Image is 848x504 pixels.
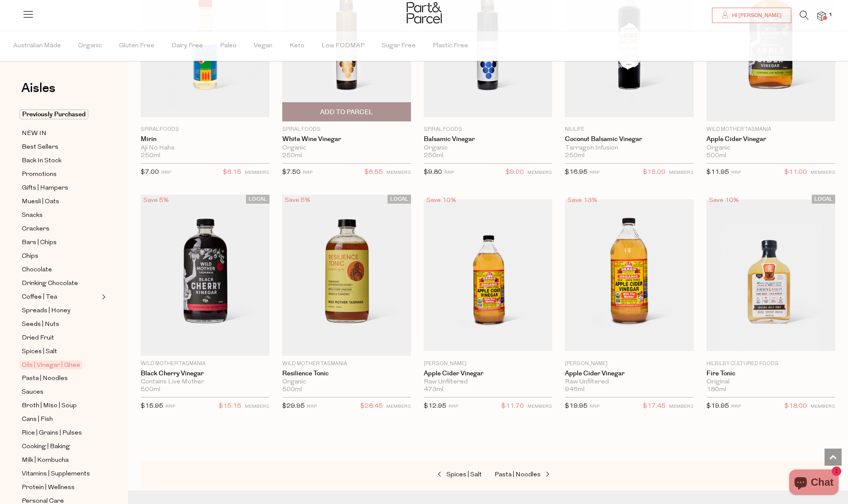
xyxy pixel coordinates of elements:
span: Add To Parcel [320,108,373,117]
a: Rice | Grains | Pulses [22,428,99,438]
p: [PERSON_NAME] [565,360,694,368]
p: Wild Mother Tasmania [282,360,411,368]
p: Niulife [565,126,694,133]
a: Milk | Kombucha [22,455,99,466]
span: $15.15 [219,401,241,412]
div: Tarragon Infusion [565,144,694,152]
a: Crackers [22,224,99,234]
span: Plastic Free [433,31,468,61]
span: $28.45 [360,401,383,412]
img: Apple Cider Vinegar [565,199,694,351]
span: Paleo [220,31,237,61]
div: Organic [282,378,411,386]
span: Broth | Miso | Soup [22,401,77,411]
span: Snacks [22,210,43,221]
span: 500ml [141,386,160,394]
span: 250ml [424,152,443,160]
span: Oils | Vinegar | Ghee [20,360,82,369]
small: RRP [444,170,454,175]
div: Contains Live Mother [141,378,269,386]
p: [PERSON_NAME] [424,360,553,368]
p: Spiral Foods [424,126,553,133]
span: LOCAL [388,195,411,204]
span: Previously Purchased [20,109,88,119]
a: Apple Cider Vinegar [424,370,553,377]
span: $18.00 [784,401,807,412]
span: Dried Fruit [22,333,54,343]
small: MEMBERS [386,170,411,175]
div: Save 10% [706,195,741,206]
a: Black Cherry Vinegar [141,370,269,377]
a: Cans | Fish [22,414,99,425]
span: Dairy Free [171,31,203,61]
small: RRP [165,404,175,409]
span: NEW IN [22,129,46,139]
span: Promotions [22,170,57,180]
span: $11.95 [706,169,729,176]
span: 250ml [282,152,302,160]
div: Raw Unfiltered [424,378,553,386]
img: Fire Tonic [706,199,835,351]
button: Expand/Collapse Coffee | Tea [100,292,106,302]
small: MEMBERS [527,404,552,409]
small: MEMBERS [669,170,694,175]
p: Wild Mother Tasmania [141,360,269,368]
span: Muesli | Oats [22,197,59,207]
a: Balsamic Vinegar [424,135,553,143]
a: Coconut Balsamic Vinegar [565,135,694,143]
a: Aisles [21,82,55,103]
span: Coffee | Tea [22,292,57,302]
a: Vitamins | Supplements [22,469,99,479]
img: Apple Cider Vinegar [424,199,553,351]
a: Apple Cider Vinegar [706,135,835,143]
span: 250ml [565,152,585,160]
div: Raw Unfiltered [565,378,694,386]
small: MEMBERS [245,404,269,409]
span: Drinking Chocolate [22,279,78,289]
a: Fire Tonic [706,370,835,377]
a: NEW IN [22,128,99,139]
a: 1 [817,12,826,20]
span: Aisles [21,79,55,98]
div: Organic [282,144,411,152]
a: Dried Fruit [22,333,99,343]
a: White Wine Vinegar [282,135,411,143]
span: LOCAL [812,195,835,204]
a: Oils | Vinegar | Ghee [22,360,99,370]
a: Promotions [22,169,99,180]
a: Best Sellers [22,142,99,153]
a: Apple Cider Vinegar [565,370,694,377]
a: Coffee | Tea [22,292,99,302]
span: Vitamins | Supplements [22,469,90,479]
span: Seeds | Nuts [22,320,59,330]
a: Spices | Salt [22,346,99,357]
span: Chips [22,251,38,262]
span: 250ml [141,152,160,160]
span: Rice | Grains | Pulses [22,428,82,438]
inbox-online-store-chat: Shopify online store chat [787,469,841,497]
p: Spiral Foods [282,126,411,133]
span: Cooking | Baking [22,442,70,452]
span: 946ml [565,386,585,394]
a: Cooking | Baking [22,441,99,452]
p: Wild Mother Tasmania [706,126,835,133]
a: Pasta | Noodles [22,373,99,384]
a: Sauces [22,387,99,397]
span: 180ml [706,386,726,394]
p: Spiral Foods [141,126,269,133]
a: Seeds | Nuts [22,319,99,330]
small: MEMBERS [245,170,269,175]
small: RRP [303,170,313,175]
span: $15.95 [141,403,163,409]
span: Spices | Salt [446,472,482,478]
div: Organic [424,144,553,152]
div: Aji No Haha [141,144,269,152]
div: Organic [706,144,835,152]
img: Resilience Tonic [282,195,411,355]
div: Save 13% [565,195,600,206]
span: Hi [PERSON_NAME] [730,12,781,19]
a: Spreads | Honey [22,305,99,316]
small: RRP [590,404,599,409]
a: Previously Purchased [22,109,99,120]
span: Bars | Chips [22,238,57,248]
